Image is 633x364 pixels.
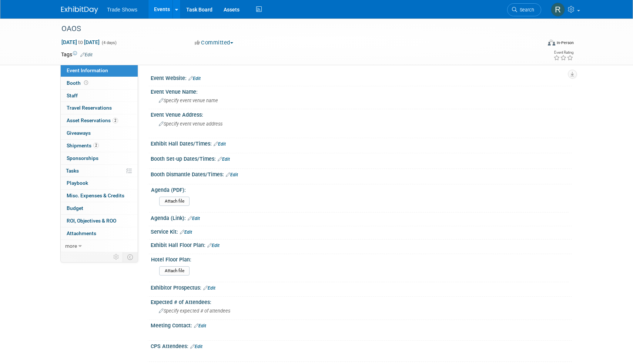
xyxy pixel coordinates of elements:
[159,98,218,103] span: Specify event venue name
[226,172,238,177] a: Edit
[67,117,118,123] span: Asset Reservations
[67,193,124,198] span: Misc. Expenses & Credits
[151,341,572,350] div: CPS Attendees:
[61,177,138,189] a: Playbook
[151,226,572,236] div: Service Kit:
[207,243,220,248] a: Edit
[151,320,572,330] div: Meeting Contact:
[61,227,138,240] a: Attachments
[67,67,108,73] span: Event Information
[67,93,78,98] span: Staff
[517,7,534,13] span: Search
[218,157,230,162] a: Edit
[507,3,541,16] a: Search
[180,230,192,235] a: Edit
[151,254,569,263] div: Hotel Floor Plan:
[61,190,138,202] a: Misc. Expenses & Credits
[551,3,565,17] img: Rachel Murphy
[77,39,84,45] span: to
[498,39,574,50] div: Event Format
[553,51,573,54] div: Event Rating
[61,240,138,252] a: more
[188,76,201,81] a: Edit
[67,155,98,161] span: Sponsorships
[67,218,116,224] span: ROI, Objectives & ROO
[61,215,138,227] a: ROI, Objectives & ROO
[66,168,79,174] span: Tasks
[61,127,138,139] a: Giveaways
[203,285,215,291] a: Edit
[59,22,530,36] div: OAOS
[67,80,90,86] span: Booth
[67,143,99,148] span: Shipments
[67,105,112,111] span: Travel Reservations
[67,205,83,211] span: Budget
[188,216,200,221] a: Edit
[61,140,138,152] a: Shipments2
[556,40,574,46] div: In-Person
[548,40,555,46] img: Format-Inperson.png
[190,344,202,349] a: Edit
[151,73,572,82] div: Event Website:
[61,102,138,114] a: Travel Reservations
[113,118,118,123] span: 2
[61,152,138,164] a: Sponsorships
[61,6,98,14] img: ExhibitDay
[151,213,572,222] div: Agenda (Link):
[65,243,77,249] span: more
[151,297,572,306] div: Expected # of Attendees:
[80,52,93,57] a: Edit
[159,121,222,127] span: Specify event venue address
[151,153,572,163] div: Booth Set-up Dates/Times:
[61,64,138,77] a: Event Information
[159,308,230,314] span: Specify expected # of attendees
[61,202,138,214] a: Budget
[151,109,572,118] div: Event Venue Address:
[192,39,236,47] button: Committed
[151,240,572,249] div: Exhibit Hall Floor Plan:
[151,138,572,148] div: Exhibit Hall Dates/Times:
[61,39,100,46] span: [DATE] [DATE]
[67,180,88,186] span: Playbook
[151,184,569,194] div: Agenda (PDF):
[107,7,137,13] span: Trade Shows
[214,141,226,147] a: Edit
[194,323,206,328] a: Edit
[151,86,572,96] div: Event Venue Name:
[61,114,138,127] a: Asset Reservations2
[61,165,138,177] a: Tasks
[67,230,96,236] span: Attachments
[61,51,93,58] td: Tags
[93,143,99,148] span: 2
[61,90,138,102] a: Staff
[61,77,138,89] a: Booth
[110,252,123,262] td: Personalize Event Tab Strip
[123,252,138,262] td: Toggle Event Tabs
[83,80,90,86] span: Booth not reserved yet
[151,169,572,178] div: Booth Dismantle Dates/Times:
[101,40,117,45] span: (4 days)
[151,282,572,292] div: Exhibitor Prospectus:
[67,130,91,136] span: Giveaways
